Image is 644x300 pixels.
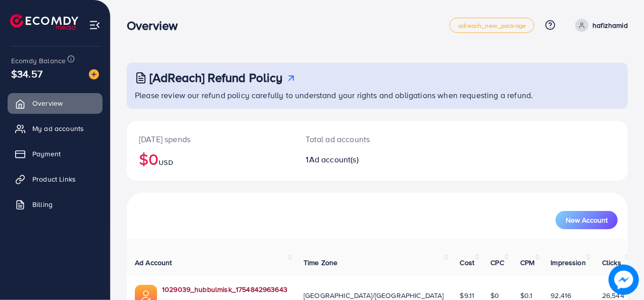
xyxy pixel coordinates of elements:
p: [DATE] spends [139,133,282,145]
span: Billing [32,199,53,209]
span: Ecomdy Balance [11,56,66,66]
span: adreach_new_package [458,22,526,29]
span: New Account [566,217,608,224]
p: Total ad accounts [306,133,407,145]
img: menu [89,19,101,31]
span: CPC [491,258,504,268]
h3: [AdReach] Refund Policy [150,70,283,85]
span: Overview [32,98,63,108]
span: Clicks [602,258,621,268]
h2: 1 [306,155,407,164]
h3: Overview [127,18,186,33]
a: Billing [8,194,103,215]
span: Ad account(s) [309,154,359,165]
img: logo [10,14,78,30]
a: My ad accounts [8,118,103,139]
a: Overview [8,93,103,113]
a: Product Links [8,169,103,189]
span: Cost [460,258,475,268]
a: 1029039_hubbulmisk_1754842963643 [162,284,287,294]
span: My ad accounts [32,123,84,134]
span: Impression [551,258,586,268]
span: CPM [520,258,534,268]
span: Ad Account [135,258,172,268]
a: Payment [8,144,103,164]
a: adreach_new_package [450,18,534,33]
p: hafizhamid [592,19,628,31]
span: Product Links [32,174,76,184]
p: Please review our refund policy carefully to understand your rights and obligations when requesti... [135,89,622,101]
span: $34.57 [11,66,42,81]
span: Time Zone [304,258,337,268]
span: USD [159,157,173,167]
h2: $0 [139,149,282,168]
span: Payment [32,149,61,159]
img: image [609,265,639,295]
a: hafizhamid [571,19,628,32]
img: image [89,69,99,79]
button: New Account [556,211,618,229]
